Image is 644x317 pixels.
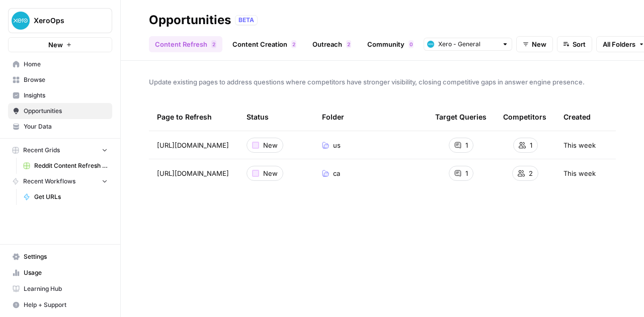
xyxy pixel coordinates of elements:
a: Community0 [361,36,420,52]
a: Outreach2 [306,36,357,52]
span: New [263,168,278,178]
div: 2 [346,40,351,48]
button: Workspace: XeroOps [8,8,112,33]
span: Opportunities [24,107,108,116]
span: Reddit Content Refresh - Single URL [34,161,108,170]
span: Help + Support [24,300,108,309]
span: Browse [24,75,108,84]
a: Home [8,56,112,72]
span: 2 [292,40,295,48]
span: XeroOps [34,16,95,26]
span: Usage [24,268,108,277]
a: Content Creation2 [226,36,302,52]
div: Folder [322,103,344,131]
div: Target Queries [435,103,487,131]
span: This week [563,168,596,178]
div: Page to Refresh [157,103,230,131]
span: New [532,39,546,49]
button: Recent Workflows [8,174,112,189]
a: Learning Hub [8,281,112,297]
span: Sort [573,39,586,49]
span: 1 [530,140,532,150]
span: Get URLs [34,192,108,201]
span: 0 [410,40,413,48]
span: All Folders [603,39,635,49]
span: Recent Grids [23,146,60,155]
span: Learning Hub [24,284,108,293]
span: 1 [465,140,468,150]
span: ca [333,168,340,178]
span: Your Data [24,122,108,131]
span: us [333,140,341,150]
input: Xero - General [438,39,498,49]
div: Status [247,103,269,131]
span: Update existing pages to address questions where competitors have stronger visibility, closing co... [149,77,616,87]
div: Created [563,103,591,131]
div: 2 [211,40,216,48]
span: Settings [24,252,108,261]
span: Recent Workflows [23,177,75,186]
a: Browse [8,72,112,88]
div: 0 [409,40,414,48]
div: BETA [235,15,258,25]
button: Help + Support [8,297,112,313]
span: [URL][DOMAIN_NAME] [157,140,229,150]
span: New [263,140,278,150]
a: Your Data [8,119,112,135]
img: XeroOps Logo [12,12,30,30]
button: Recent Grids [8,143,112,158]
a: Reddit Content Refresh - Single URL [19,158,112,174]
a: Settings [8,249,112,265]
a: Opportunities [8,103,112,119]
span: [URL][DOMAIN_NAME] [157,168,229,178]
a: Content Refresh2 [149,36,222,52]
span: 1 [465,168,468,178]
a: Usage [8,265,112,281]
span: 2 [347,40,350,48]
div: Competitors [503,103,546,131]
span: 2 [212,40,215,48]
span: 2 [529,168,533,178]
button: Sort [557,36,592,52]
button: New [516,36,553,52]
span: Home [24,60,108,69]
div: 2 [291,40,296,48]
span: New [48,40,63,50]
span: Insights [24,91,108,100]
a: Get URLs [19,189,112,205]
div: Opportunities [149,12,231,28]
button: New [8,37,112,52]
span: This week [563,140,596,150]
a: Insights [8,87,112,103]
